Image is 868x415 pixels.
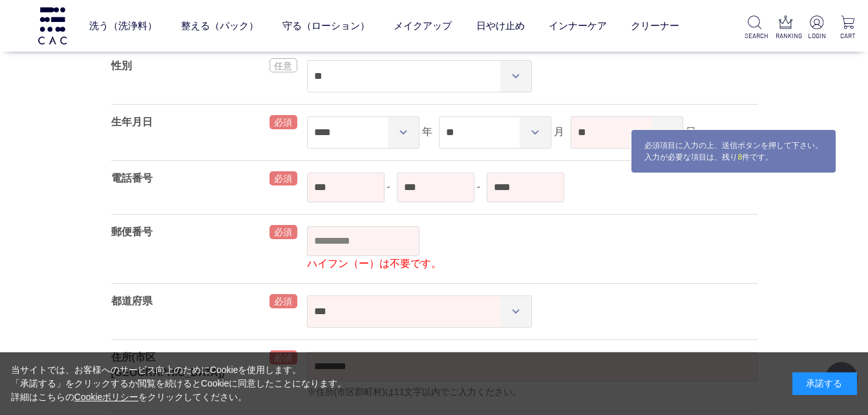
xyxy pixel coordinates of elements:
a: クリーナー [631,8,679,43]
a: 整える（パック） [181,8,259,43]
a: CART [838,16,858,41]
label: 性別 [111,60,132,71]
label: 都道府県 [111,295,153,306]
a: 日やけ止め [476,8,525,43]
img: logo [36,7,69,44]
p: LOGIN [807,31,827,41]
span: 8 [737,153,742,162]
div: 当サイトでは、お客様へのサービス向上のためにCookieを使用します。 「承諾する」をクリックするか閲覧を続けるとCookieに同意したことになります。 詳細はこちらの をクリックしてください。 [11,363,347,404]
a: メイクアップ [394,8,452,43]
p: ハイフン（ー）は不要です。 [307,256,757,271]
a: インナーケア [549,8,607,43]
p: RANKING [776,31,796,41]
p: CART [838,31,858,41]
div: 承諾する [792,372,857,395]
a: 守る（ローション） [282,8,370,43]
a: RANKING [776,16,796,41]
label: 生年月日 [111,116,153,127]
label: 郵便番号 [111,226,153,237]
a: Cookieポリシー [74,392,139,402]
span: - - [307,181,567,192]
span: 年 月 日 [307,126,697,137]
label: 住所(市区[GEOGRAPHIC_DATA]) [111,352,225,378]
a: LOGIN [807,16,827,41]
div: 必須項目に入力の上、送信ボタンを押して下さい。 入力が必要な項目は、残り 件です。 [631,129,836,173]
a: 洗う（洗浄料） [89,8,157,43]
label: 電話番号 [111,173,153,184]
p: SEARCH [745,31,765,41]
a: SEARCH [745,16,765,41]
